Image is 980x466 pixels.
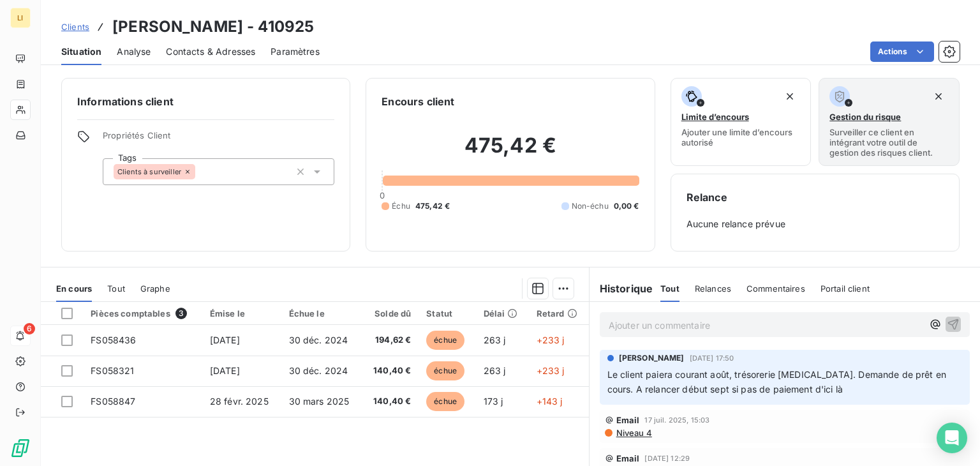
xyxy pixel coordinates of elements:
[537,334,565,345] span: +233 j
[289,365,348,376] span: 30 déc. 2024
[484,334,506,345] span: 263 j
[289,334,348,345] span: 30 déc. 2024
[210,334,240,345] span: [DATE]
[820,283,870,294] span: Portail client
[671,78,812,166] button: Limite d’encoursAjouter une limite d’encours autorisé
[91,396,135,407] span: FS058847
[369,365,411,377] span: 140,40 €
[426,308,468,319] div: Statut
[107,283,125,294] span: Tout
[210,396,269,407] span: 28 févr. 2025
[426,331,464,350] span: échue
[112,15,314,38] h3: [PERSON_NAME] - 410925
[681,112,749,122] span: Limite d’encours
[61,22,89,32] span: Clients
[829,127,949,158] span: Surveiller ce client en intégrant votre outil de gestion des risques client.
[415,200,450,212] span: 475,42 €
[615,428,652,438] span: Niveau 4
[210,308,274,319] div: Émise le
[91,365,134,376] span: FS058321
[24,323,35,334] span: 6
[426,361,464,380] span: échue
[426,392,464,411] span: échue
[382,94,454,109] h6: Encours client
[289,396,350,407] span: 30 mars 2025
[369,395,411,408] span: 140,40 €
[619,352,685,364] span: [PERSON_NAME]
[103,130,334,148] span: Propriétés Client
[175,308,187,319] span: 3
[537,365,565,376] span: +233 j
[289,308,355,319] div: Échue le
[91,334,136,345] span: FS058436
[56,283,92,294] span: En cours
[77,94,334,109] h6: Informations client
[687,190,944,205] h6: Relance
[166,45,255,58] span: Contacts & Adresses
[616,415,640,425] span: Email
[195,166,205,177] input: Ajouter une valeur
[61,20,89,33] a: Clients
[590,281,653,296] h6: Historique
[695,283,731,294] span: Relances
[10,438,31,458] img: Logo LeanPay
[829,112,901,122] span: Gestion du risque
[61,45,101,58] span: Situation
[572,200,609,212] span: Non-échu
[537,308,581,319] div: Retard
[91,308,195,319] div: Pièces comptables
[937,423,967,453] div: Open Intercom Messenger
[271,45,320,58] span: Paramètres
[607,369,949,395] span: Le client paiera courant août, trésorerie [MEDICAL_DATA]. Demande de prêt en cours. A relancer dé...
[382,133,639,171] h2: 475,42 €
[117,168,181,176] span: Clients à surveiller
[10,8,31,28] div: LI
[537,396,563,407] span: +143 j
[660,283,679,294] span: Tout
[380,190,385,200] span: 0
[690,354,734,362] span: [DATE] 17:50
[484,308,521,319] div: Délai
[687,218,944,230] span: Aucune relance prévue
[616,453,640,463] span: Email
[117,45,151,58] span: Analyse
[746,283,805,294] span: Commentaires
[614,200,639,212] span: 0,00 €
[819,78,960,166] button: Gestion du risqueSurveiller ce client en intégrant votre outil de gestion des risques client.
[392,200,410,212] span: Échu
[681,127,801,147] span: Ajouter une limite d’encours autorisé
[644,416,709,424] span: 17 juil. 2025, 15:03
[369,334,411,347] span: 194,62 €
[210,365,240,376] span: [DATE]
[369,308,411,319] div: Solde dû
[484,365,506,376] span: 263 j
[484,396,503,407] span: 173 j
[870,41,934,62] button: Actions
[140,283,170,294] span: Graphe
[644,455,690,462] span: [DATE] 12:29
